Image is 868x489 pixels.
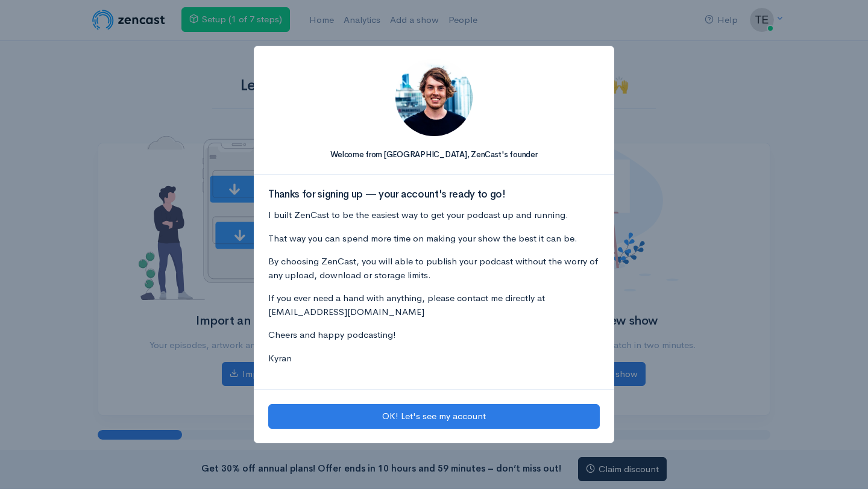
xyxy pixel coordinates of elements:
p: I built ZenCast to be the easiest way to get your podcast up and running. [268,208,600,222]
h3: Thanks for signing up — your account's ready to go! [268,189,600,201]
p: That way you can spend more time on making your show the best it can be. [268,232,600,246]
p: Cheers and happy podcasting! [268,328,600,342]
p: By choosing ZenCast, you will able to publish your podcast without the worry of any upload, downl... [268,255,600,282]
iframe: gist-messenger-bubble-iframe [827,448,856,477]
h5: Welcome from [GEOGRAPHIC_DATA], ZenCast's founder [268,151,600,159]
button: OK! Let's see my account [268,404,600,429]
p: Kyran [268,352,600,366]
p: If you ever need a hand with anything, please contact me directly at [EMAIL_ADDRESS][DOMAIN_NAME] [268,291,600,319]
